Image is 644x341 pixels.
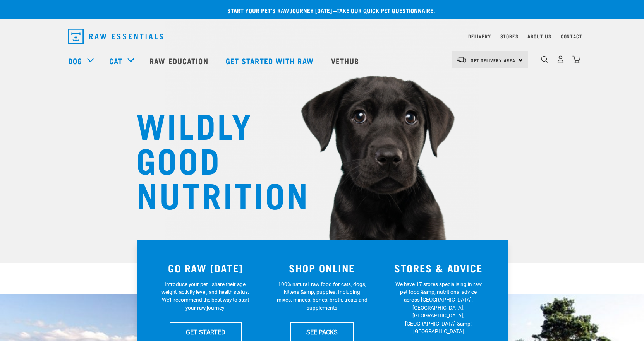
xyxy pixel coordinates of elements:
a: Raw Education [142,45,218,76]
p: 100% natural, raw food for cats, dogs, kittens &amp; puppies. Including mixes, minces, bones, bro... [276,280,368,312]
a: Dog [68,55,82,67]
img: Raw Essentials Logo [68,29,163,44]
h3: SHOP ONLINE [268,262,376,274]
a: Delivery [468,35,491,38]
img: home-icon@2x.png [572,55,580,63]
span: Set Delivery Area [471,59,516,62]
img: van-moving.png [457,56,467,63]
a: About Us [527,35,551,38]
img: home-icon-1@2x.png [541,56,548,63]
p: We have 17 stores specialising in raw pet food &amp; nutritional advice across [GEOGRAPHIC_DATA],... [393,280,484,336]
p: Introduce your pet—share their age, weight, activity level, and health status. We'll recommend th... [160,280,251,312]
a: Stores [500,35,519,38]
h1: WILDLY GOOD NUTRITION [136,106,291,211]
img: user.png [556,55,565,63]
h3: GO RAW [DATE] [152,262,259,274]
a: Vethub [323,45,369,76]
h3: STORES & ADVICE [385,262,492,274]
a: Cat [109,55,122,67]
a: Contact [561,35,582,38]
a: Get started with Raw [218,45,323,76]
a: take our quick pet questionnaire. [337,9,435,12]
nav: dropdown navigation [62,26,582,47]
